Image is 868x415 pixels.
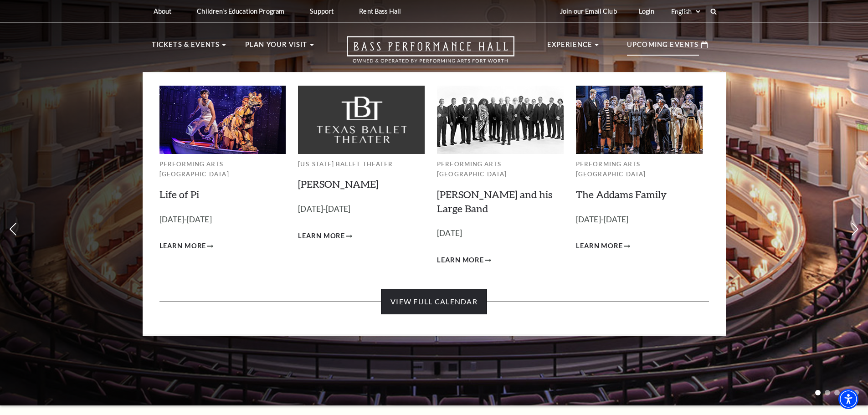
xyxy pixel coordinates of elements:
span: Learn More [298,231,345,242]
p: Performing Arts [GEOGRAPHIC_DATA] [576,159,703,179]
span: Learn More [437,255,484,266]
a: The Addams Family [576,188,667,200]
p: [DATE]-[DATE] [298,203,425,216]
a: Learn More Peter Pan [298,231,352,242]
p: Performing Arts [GEOGRAPHIC_DATA] [437,159,564,179]
p: [US_STATE] Ballet Theater [298,159,425,169]
select: Select: [669,7,702,16]
a: Learn More Life of Pi [159,241,214,252]
p: Upcoming Events [627,39,699,56]
a: Open this option [314,36,547,72]
p: Plan Your Visit [245,39,308,56]
a: Life of Pi [159,188,199,200]
div: Accessibility Menu [838,389,858,409]
p: Children's Education Program [197,7,284,15]
p: Tickets & Events [152,39,220,56]
img: Performing Arts Fort Worth [159,86,286,154]
p: About [154,7,172,15]
a: Learn More Lyle Lovett and his Large Band [437,255,491,266]
img: Texas Ballet Theater [298,86,425,154]
p: Support [310,7,334,15]
p: Experience [547,39,593,56]
img: Performing Arts Fort Worth [576,86,703,154]
p: [DATE]-[DATE] [159,213,286,226]
span: Learn More [159,241,206,252]
a: [PERSON_NAME] and his Large Band [437,188,552,215]
p: [DATE] [437,227,564,240]
p: Performing Arts [GEOGRAPHIC_DATA] [159,159,286,179]
a: View Full Calendar [381,289,487,314]
img: Performing Arts Fort Worth [437,86,564,154]
span: Learn More [576,241,623,252]
p: [DATE]-[DATE] [576,213,703,226]
a: Learn More The Addams Family [576,241,630,252]
p: Rent Bass Hall [359,7,401,15]
a: [PERSON_NAME] [298,178,379,190]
